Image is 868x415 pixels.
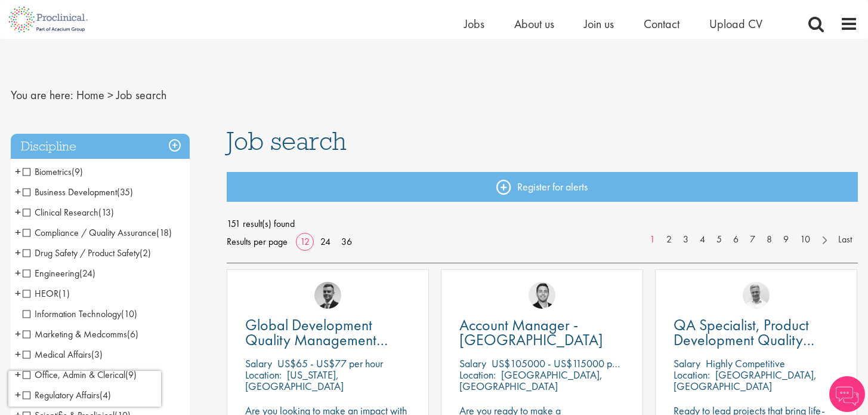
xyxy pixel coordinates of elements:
span: HEOR [23,287,58,300]
span: Engineering [23,267,79,279]
span: + [15,325,21,343]
a: 5 [711,233,728,247]
span: Medical Affairs [23,348,103,361]
a: Join us [584,16,614,32]
a: 36 [337,235,356,248]
span: Office, Admin & Clerical [23,368,125,381]
a: Register for alerts [227,172,858,202]
span: Engineering [23,267,95,279]
span: Biometrics [23,165,83,178]
span: You are here: [11,87,73,103]
p: [US_STATE], [GEOGRAPHIC_DATA] [245,368,344,393]
a: 1 [644,233,661,247]
span: Business Development [23,186,133,198]
span: Global Development Quality Management (GCP) [245,315,388,365]
span: Medical Affairs [23,348,91,361]
span: Clinical Research [23,206,98,219]
a: Global Development Quality Management (GCP) [245,318,410,348]
p: [GEOGRAPHIC_DATA], [GEOGRAPHIC_DATA] [459,368,603,393]
img: Joshua Bye [743,282,770,309]
span: Drug Safety / Product Safety [23,247,151,259]
span: (2) [140,247,151,259]
span: Information Technology [23,308,137,320]
span: Salary [459,356,486,370]
a: 10 [794,233,816,247]
span: Results per page [227,233,288,251]
span: (9) [125,368,137,381]
a: Jobs [464,16,484,32]
p: Highly Competitive [706,356,785,370]
a: 12 [296,235,314,248]
span: Job search [227,125,347,157]
span: + [15,162,21,180]
span: Location: [459,368,496,382]
img: Chatbot [829,376,865,412]
span: > [107,87,113,103]
iframe: reCAPTCHA [8,371,161,407]
span: HEOR [23,287,70,300]
span: + [15,203,21,221]
p: US$65 - US$77 per hour [277,356,383,370]
span: Location: [674,368,710,382]
span: Salary [674,356,700,370]
span: Biometrics [23,165,72,178]
span: (3) [91,348,103,361]
span: (18) [156,226,172,239]
span: Clinical Research [23,206,114,219]
a: Account Manager - [GEOGRAPHIC_DATA] [459,318,625,348]
span: Marketing & Medcomms [23,328,138,340]
span: + [15,345,21,363]
a: 4 [694,233,711,247]
a: breadcrumb link [76,87,104,103]
p: [GEOGRAPHIC_DATA], [GEOGRAPHIC_DATA] [674,368,817,393]
span: Marketing & Medcomms [23,328,127,340]
span: Compliance / Quality Assurance [23,226,172,239]
span: (35) [117,186,133,198]
span: (9) [72,165,83,178]
span: (13) [98,206,114,219]
a: QA Specialist, Product Development Quality (PDQ) [674,318,839,348]
span: Contact [644,16,679,32]
span: Location: [245,368,282,382]
span: + [15,365,21,383]
span: + [15,244,21,262]
span: Job search [116,87,166,103]
span: + [15,264,21,282]
span: Compliance / Quality Assurance [23,226,156,239]
span: Office, Admin & Clerical [23,368,137,381]
h3: Discipline [11,134,190,159]
a: 2 [660,233,678,247]
p: US$105000 - US$115000 per annum [492,356,650,370]
a: 24 [316,235,335,248]
span: (6) [127,328,138,340]
span: + [15,284,21,302]
span: Information Technology [23,308,121,320]
span: 151 result(s) found [227,215,858,233]
span: + [15,183,21,201]
span: Salary [245,356,272,370]
span: Account Manager - [GEOGRAPHIC_DATA] [459,315,603,350]
a: 3 [677,233,694,247]
a: About us [514,16,554,32]
img: Alex Bill [314,282,341,309]
span: + [15,223,21,241]
span: (24) [79,267,95,279]
span: Drug Safety / Product Safety [23,247,140,259]
a: 6 [727,233,745,247]
a: 9 [777,233,795,247]
a: 7 [744,233,761,247]
span: (1) [58,287,70,300]
span: (10) [121,308,137,320]
span: Business Development [23,186,117,198]
span: QA Specialist, Product Development Quality (PDQ) [674,315,814,365]
img: Parker Jensen [529,282,555,309]
a: Upload CV [709,16,762,32]
a: 8 [761,233,778,247]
